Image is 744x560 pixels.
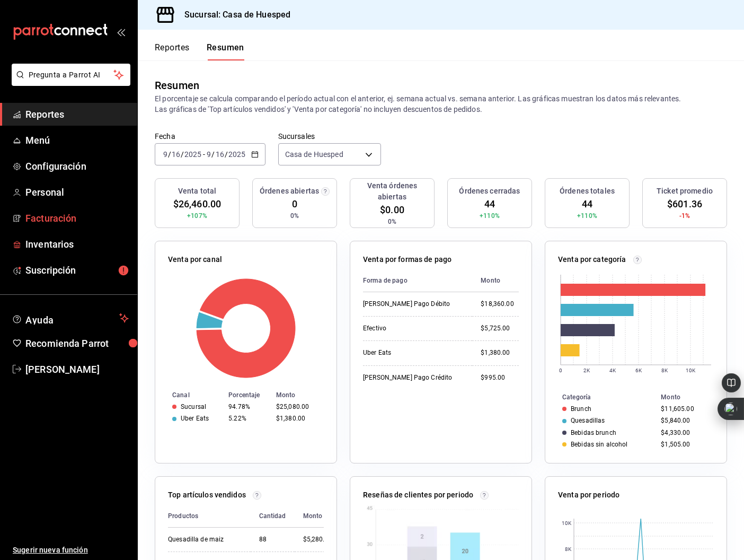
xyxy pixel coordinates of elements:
div: Resumen [155,77,199,93]
p: Venta por periodo [558,489,619,501]
div: 94.78% [228,403,268,410]
span: / [168,150,171,159]
input: -- [206,150,211,159]
div: Bebidas brunch [571,429,616,436]
div: [PERSON_NAME] Pago Débito [363,300,464,309]
span: 44 [484,197,495,211]
button: Resumen [207,42,244,60]
span: Configuración [25,159,129,173]
div: Sucursal [181,403,206,410]
p: Venta por formas de pago [363,254,451,265]
th: Forma de pago [363,269,472,292]
p: Reseñas de clientes por periodo [363,489,473,501]
div: Efectivo [363,324,464,333]
th: Monto [657,391,727,403]
h3: Órdenes abiertas [260,186,319,197]
label: Sucursales [278,133,381,140]
span: $601.36 [667,197,702,211]
a: Pregunta a Parrot AI [7,77,130,88]
h3: Sucursal: Casa de Huesped [176,8,290,21]
div: 88 [259,535,286,544]
button: Reportes [155,42,190,60]
span: $26,460.00 [173,197,221,211]
div: Quesadillas [571,417,605,424]
p: Top artículos vendidos [168,489,246,501]
span: +110% [577,211,597,221]
text: 4K [609,367,616,373]
text: 2K [583,367,590,373]
div: Bebidas sin alcohol [571,441,627,448]
h3: Órdenes cerradas [459,186,520,197]
div: $5,840.00 [661,417,710,424]
span: 0% [290,211,299,221]
div: $4,330.00 [661,429,710,436]
div: $18,360.00 [481,300,519,309]
h3: Órdenes totales [560,186,615,197]
text: 8K [661,367,668,373]
div: $5,725.00 [481,324,519,333]
h3: Ticket promedio [657,186,713,197]
p: Venta por canal [168,254,222,265]
span: +107% [187,211,207,221]
text: 6K [635,367,642,373]
text: 10K [562,520,572,526]
span: -1% [679,211,690,221]
h3: Venta total [178,186,216,197]
input: ---- [228,150,246,159]
span: Ayuda [25,312,115,325]
span: +110% [480,211,500,221]
div: $5,280.00 [303,535,332,544]
th: Porcentaje [224,389,272,401]
p: Venta por categoría [558,254,626,265]
span: Suscripción [25,263,129,277]
th: Categoría [545,391,657,403]
div: 5.22% [228,415,268,422]
span: $0.00 [380,203,404,217]
div: $1,380.00 [481,348,519,357]
div: Quesadilla de maiz [168,535,242,544]
span: Recomienda Parrot [25,336,129,351]
span: / [181,150,184,159]
h3: Venta órdenes abiertas [355,180,430,203]
span: Sugerir nueva función [13,545,129,556]
span: Facturación [25,211,129,225]
th: Monto [472,269,519,292]
span: 44 [582,197,592,211]
p: El porcentaje se calcula comparando el período actual con el anterior, ej. semana actual vs. sema... [155,93,727,115]
div: $995.00 [481,373,519,382]
div: $1,505.00 [661,441,710,448]
th: Productos [168,505,251,528]
span: Personal [25,185,129,199]
th: Canal [155,389,224,401]
span: / [225,150,228,159]
span: Casa de Huesped [285,149,343,160]
span: Menú [25,133,129,147]
div: $25,080.00 [276,403,320,410]
span: / [211,150,215,159]
div: $1,380.00 [276,415,320,422]
span: - [203,150,205,159]
input: -- [171,150,181,159]
div: Uber Eats [363,348,464,357]
input: -- [163,150,168,159]
button: open_drawer_menu [117,28,125,36]
label: Fecha [155,133,265,140]
span: Pregunta a Parrot AI [29,69,114,81]
span: 0 [292,197,297,211]
text: 8K [565,546,572,552]
input: ---- [184,150,202,159]
input: -- [215,150,225,159]
div: [PERSON_NAME] Pago Crédito [363,373,464,382]
div: $11,605.00 [661,405,710,413]
div: Uber Eats [181,415,209,422]
span: Inventarios [25,237,129,251]
text: 10K [686,367,696,373]
text: 0 [559,367,562,373]
th: Cantidad [251,505,295,528]
div: navigation tabs [155,42,244,60]
th: Monto [272,389,336,401]
span: Reportes [25,107,129,121]
span: 0% [388,217,396,226]
span: [PERSON_NAME] [25,362,129,377]
th: Monto [295,505,332,528]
